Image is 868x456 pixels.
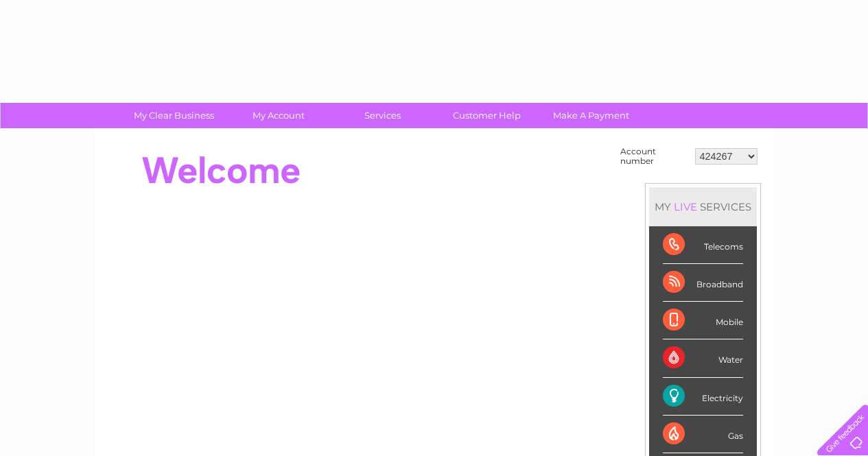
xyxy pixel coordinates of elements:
[663,416,743,453] div: Gas
[326,103,439,128] a: Services
[671,200,700,213] div: LIVE
[663,378,743,416] div: Electricity
[663,226,743,264] div: Telecoms
[663,302,743,339] div: Mobile
[117,103,231,128] a: My Clear Business
[535,103,648,128] a: Make A Payment
[663,339,743,377] div: Water
[222,103,335,128] a: My Account
[649,187,757,226] div: MY SERVICES
[617,143,692,169] td: Account number
[430,103,543,128] a: Customer Help
[663,264,743,302] div: Broadband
